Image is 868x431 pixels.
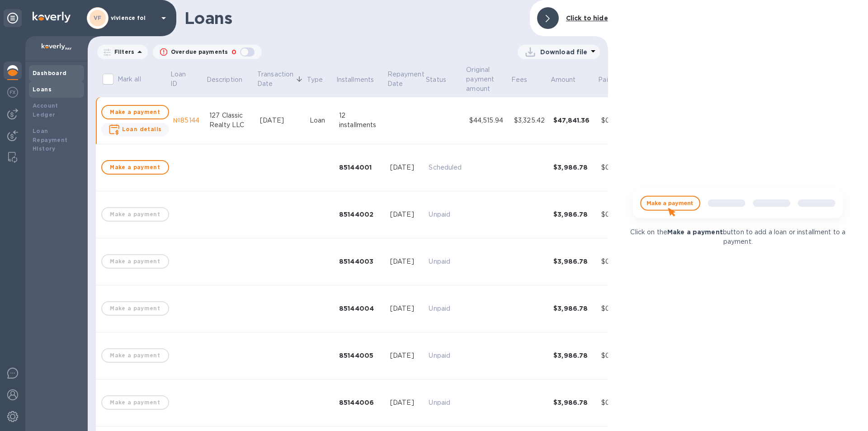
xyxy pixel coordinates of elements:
[553,351,594,360] div: $3,986.78
[207,75,242,85] p: Description
[33,86,52,93] b: Loans
[231,47,236,57] p: 0
[601,257,638,266] div: $0.00
[429,257,462,266] p: Unpaid
[336,75,374,85] p: Installments
[466,65,498,94] p: Original payment amount
[339,304,383,313] div: 85144004
[257,70,293,89] p: Transaction Date
[153,45,262,59] button: Overdue payments0
[429,304,462,313] p: Unpaid
[553,304,594,313] div: $3,986.78
[33,70,67,76] b: Dashboard
[257,70,305,89] span: Transaction Date
[601,163,638,172] div: $0.00
[33,128,68,152] b: Loan Repayment History
[170,70,205,89] span: Loan ID
[307,75,323,85] p: Type
[101,105,169,119] button: Make a payment
[466,65,509,94] span: Original payment amount
[101,123,169,136] button: Loan details
[33,102,58,118] b: Account Ledger
[667,228,723,236] b: Make a payment
[33,12,71,23] img: Logo
[601,116,638,125] div: $0.00
[601,398,638,407] div: $0.00
[170,70,193,89] p: Loan ID
[429,163,462,172] p: Scheduled
[540,47,588,57] p: Download file
[4,9,22,27] div: Unpin categories
[339,111,383,130] div: 12 installments
[553,116,594,125] div: $47,841.36
[625,227,850,246] p: Click on the button to add a loan or installment to a payment.
[553,163,594,172] div: $3,986.78
[109,162,161,173] span: Make a payment
[514,116,546,125] div: $3,325.42
[260,116,302,125] div: [DATE]
[307,75,335,85] span: Type
[601,304,638,313] div: $0.00
[173,116,202,125] div: №85144
[553,210,594,219] div: $3,986.78
[390,304,422,313] div: [DATE]
[426,75,446,85] p: Status
[101,160,169,175] button: Make a payment
[511,75,528,85] p: Fees
[111,48,134,56] p: Filters
[7,87,18,98] img: Foreign exchange
[122,126,162,133] b: Loan details
[469,116,507,125] div: $44,515.94
[171,48,228,56] p: Overdue payments
[598,75,624,85] span: Paid
[390,398,422,407] div: [DATE]
[118,75,141,84] p: Mark all
[551,75,576,85] p: Amount
[336,75,386,85] span: Installments
[390,210,422,219] div: [DATE]
[209,111,253,130] div: 127 Classic Realty LLC
[310,116,332,125] div: Loan
[109,107,161,118] span: Make a payment
[339,163,383,172] div: 85144001
[339,210,383,219] div: 85144002
[390,257,422,266] div: [DATE]
[511,75,539,85] span: Fees
[339,257,383,266] div: 85144003
[601,351,638,360] div: $0.00
[551,75,588,85] span: Amount
[111,15,156,21] p: vivience fol
[429,210,462,219] p: Unpaid
[390,163,422,172] div: [DATE]
[207,75,254,85] span: Description
[566,14,608,22] b: Click to hide
[339,398,383,407] div: 85144006
[429,351,462,360] p: Unpaid
[429,398,462,407] p: Unpaid
[553,398,594,407] div: $3,986.78
[184,9,523,28] h1: Loans
[598,75,612,85] p: Paid
[553,257,594,266] div: $3,986.78
[387,70,425,89] p: Repayment Date
[601,210,638,219] div: $0.00
[94,14,102,21] b: VF
[339,351,383,360] div: 85144005
[390,351,422,360] div: [DATE]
